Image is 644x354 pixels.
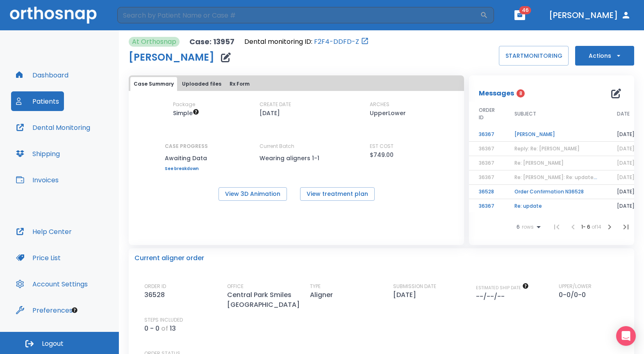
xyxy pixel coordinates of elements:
p: 13 [170,324,176,334]
img: Orthosnap [10,7,97,23]
span: 46 [519,6,531,14]
td: Re: update [505,199,607,213]
span: 36367 [479,145,494,152]
td: 36367 [469,127,505,142]
button: [PERSON_NAME] [546,8,634,23]
span: The date will be available after approving treatment plan [476,285,529,291]
span: DATE [617,110,630,118]
button: Dental Monitoring [11,118,95,137]
p: Wearing aligners 1-1 [259,153,333,163]
p: Dental monitoring ID: [244,37,312,47]
p: OFFICE [227,283,243,290]
a: F2F4-DDFD-Z [314,37,359,47]
td: Order Confirmation N36528 [505,185,607,199]
p: UpperLower [370,108,406,118]
p: EST COST [370,143,394,150]
p: Central Park Smiles [GEOGRAPHIC_DATA] [227,290,303,310]
p: At Orthosnap [132,37,176,47]
span: rows [520,224,534,230]
button: Dashboard [11,65,73,85]
td: [PERSON_NAME] [505,127,607,142]
div: tabs [130,77,462,91]
p: CREATE DATE [259,101,291,108]
p: Current aligner order [134,253,204,263]
p: --/--/-- [476,292,508,302]
button: Shipping [11,144,65,163]
button: Rx Form [226,77,253,91]
p: Package [173,101,195,108]
span: [DATE] [617,159,635,166]
div: Open Intercom Messenger [616,326,636,346]
span: 36367 [479,174,494,181]
p: Awaiting Data [165,153,208,163]
button: Case Summary [130,77,177,91]
span: Re: [PERSON_NAME] [514,159,564,166]
span: Up to 10 steps (20 aligners) [173,109,199,117]
button: Help Center [11,222,77,241]
div: Open patient in dental monitoring portal [244,37,369,47]
td: 36367 [469,199,505,213]
span: 1 - 6 [581,223,592,230]
td: 36528 [469,185,505,199]
p: 0 - 0 [144,324,159,334]
span: Re: [PERSON_NAME]: Re: update | [13957:36367] [514,174,634,181]
p: Current Batch [259,143,333,150]
button: View 3D Animation [218,187,287,201]
button: Invoices [11,170,64,190]
span: Reply: Re: [PERSON_NAME] [514,145,580,152]
p: 36528 [144,290,168,300]
button: Uploaded files [179,77,225,91]
button: Account Settings [11,274,93,294]
span: 8 [517,89,525,98]
span: [DATE] [617,145,635,152]
span: of 14 [592,223,601,230]
button: View treatment plan [300,187,375,201]
span: [DATE] [617,174,635,181]
p: Case: 13957 [189,37,234,47]
a: See breakdown [165,166,208,171]
p: 0-0/0-0 [559,290,589,300]
p: ORDER ID [144,283,166,290]
p: [DATE] [259,108,280,118]
p: TYPE [310,283,321,290]
p: ARCHES [370,101,389,108]
p: Messages [479,88,514,98]
div: Tooltip anchor [71,306,78,314]
p: [DATE] [393,290,419,300]
p: CASE PROGRESS [165,143,208,150]
p: UPPER/LOWER [559,283,592,290]
p: STEPS INCLUDED [144,316,183,324]
button: Actions [575,46,634,66]
button: Preferences [11,300,77,320]
button: Price List [11,248,66,268]
p: of [161,324,168,334]
p: Aligner [310,290,336,300]
span: Logout [42,339,64,348]
span: 6 [517,224,520,230]
span: SUBJECT [514,110,536,118]
p: SUBMISSION DATE [393,283,436,290]
button: Patients [11,91,64,111]
button: STARTMONITORING [499,46,569,66]
h1: [PERSON_NAME] [129,52,214,62]
input: Search by Patient Name or Case # [117,7,480,23]
p: $749.00 [370,150,394,160]
span: 36367 [479,159,494,166]
span: ORDER ID [479,107,495,121]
